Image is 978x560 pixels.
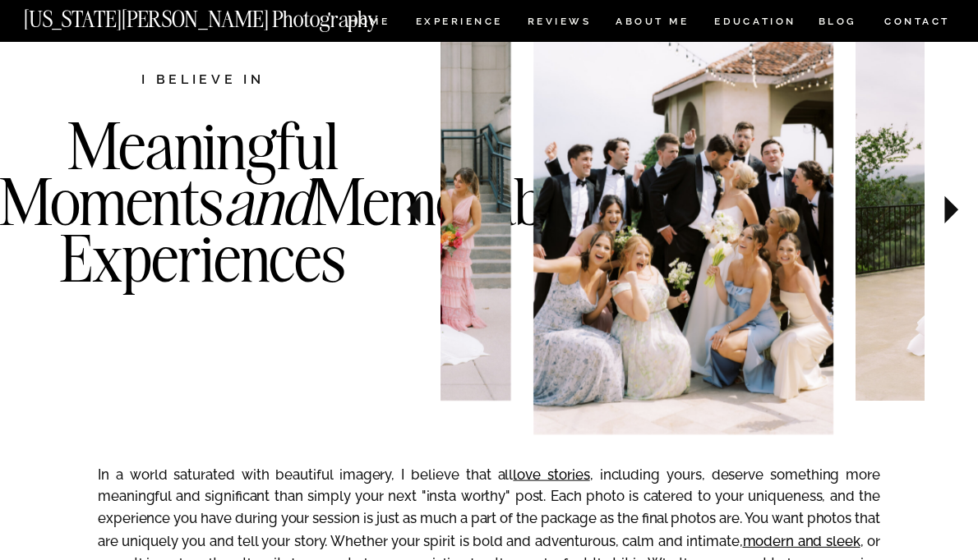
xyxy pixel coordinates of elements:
[224,161,311,241] i: and
[55,69,350,91] h2: I believe in
[346,16,393,30] a: HOME
[743,532,860,549] a: modern and sleek
[416,16,501,30] a: Experience
[616,16,690,30] a: ABOUT ME
[819,16,858,30] a: BLOG
[528,16,588,30] a: REVIEWS
[883,12,951,30] a: CONTACT
[513,466,589,482] a: love stories
[713,16,798,30] a: EDUCATION
[24,8,433,22] a: [US_STATE][PERSON_NAME] Photography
